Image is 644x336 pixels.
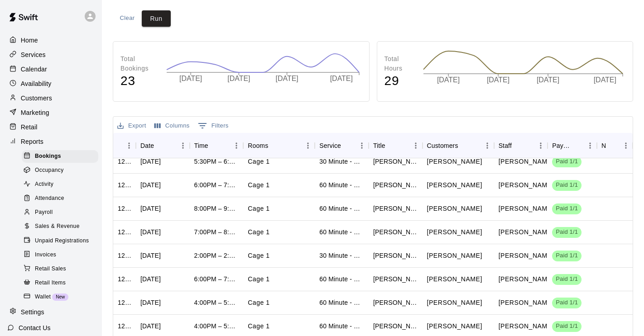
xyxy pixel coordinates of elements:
p: Cage 1 [248,180,270,190]
div: Title [373,133,385,158]
button: Menu [176,139,190,152]
p: Contact Us [19,323,51,332]
div: Josh Beers [373,180,418,189]
button: Sort [571,139,583,152]
div: Rooms [248,133,268,158]
p: Sam Howard [427,251,482,260]
div: Vinny Spilker [373,274,418,284]
div: Payment [552,133,571,158]
div: Time [190,133,244,158]
tspan: [DATE] [537,76,559,84]
p: Cage 1 [248,227,270,237]
p: Retail [21,123,38,132]
div: Thu, Aug 14, 2025 [140,298,161,307]
button: Menu [481,139,494,152]
p: Alex Ramirez [427,157,482,166]
div: Bookings [22,150,98,163]
p: Availability [21,79,52,88]
button: Sort [268,139,281,152]
div: 8:00PM – 9:00PM [194,204,239,213]
a: Retail Sales [22,262,102,276]
p: Services [21,50,46,59]
button: Menu [122,139,136,152]
div: Sam Howard [373,251,418,260]
p: Cage 1 [248,298,270,308]
div: Mon, Aug 18, 2025 [140,204,161,213]
div: Customers [423,133,494,158]
button: Menu [534,139,548,152]
button: Menu [583,139,597,152]
a: Bookings [22,149,102,163]
div: 1223246 [118,298,131,307]
div: Mon, Aug 18, 2025 [140,227,161,237]
div: Service [319,133,341,158]
div: 4:00PM – 5:00PM [194,298,239,307]
p: Alex Robinson [499,298,554,308]
button: Sort [385,139,398,152]
p: Alex Robinson [499,227,554,237]
button: Sort [606,139,619,152]
div: 2:00PM – 2:30PM [194,251,239,260]
div: 60 Minute - Private Lesson with Alex / Jake [319,180,364,189]
button: Menu [355,139,369,152]
p: Cage 1 [248,322,270,331]
button: Export [115,119,149,133]
button: Sort [512,139,524,152]
div: 1268699 [118,180,131,189]
div: Date [140,133,154,158]
span: Wallet [35,293,51,302]
div: Thu, Aug 14, 2025 [140,180,161,189]
span: Unpaid Registrations [35,237,89,246]
a: WalletNew [22,290,102,304]
tspan: [DATE] [179,75,202,82]
tspan: [DATE] [594,76,616,84]
span: Attendance [35,194,64,203]
button: Sort [208,139,221,152]
span: Retail Sales [35,265,66,274]
p: Noah Tomasino [427,227,482,237]
a: Unpaid Registrations [22,234,102,248]
span: Bookings [35,152,61,161]
span: Retail Items [35,279,66,288]
div: 60 Minute - Private Lesson with Alex / Jake [319,274,364,284]
div: Payroll [22,206,98,219]
p: Alex Robinson [499,251,554,260]
button: Run [142,10,171,27]
div: 4:00PM – 5:00PM [194,322,239,331]
span: Sales & Revenue [35,222,80,231]
span: Occupancy [35,166,64,175]
span: Paid 1/1 [552,275,582,284]
p: John Heinlein [427,204,482,213]
div: Customers [427,133,458,158]
div: 6:00PM – 7:00PM [194,274,239,284]
a: Availability [7,77,95,90]
div: ID [113,133,136,158]
div: Staff [499,133,512,158]
span: Paid 1/1 [552,204,582,213]
p: Calendar [21,65,47,74]
span: Paid 1/1 [552,251,582,260]
div: 60 Minute - Private Lesson with Alex / Jake [319,227,364,237]
p: Alex Robinson [499,274,554,284]
h4: 29 [384,73,414,89]
p: Marketing [21,108,49,117]
span: Invoices [35,251,56,260]
tspan: [DATE] [227,75,250,82]
div: Occupancy [22,164,98,177]
a: Customers [7,91,95,105]
button: Select columns [152,119,192,133]
div: Attendance [22,192,98,205]
a: Sales & Revenue [22,220,102,234]
div: Thu, Aug 14, 2025 [140,157,161,166]
div: Payment [548,133,597,158]
div: Retail Items [22,277,98,289]
div: 30 Minute - Private Lesson with Alex [319,157,364,166]
div: Notes [597,133,633,158]
div: Mon, Aug 18, 2025 [140,274,161,284]
p: Jacob Martin [427,322,482,331]
button: Sort [118,139,130,152]
tspan: [DATE] [276,75,298,82]
div: Settings [7,305,95,319]
a: Payroll [22,206,102,220]
div: Notes [601,133,606,158]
